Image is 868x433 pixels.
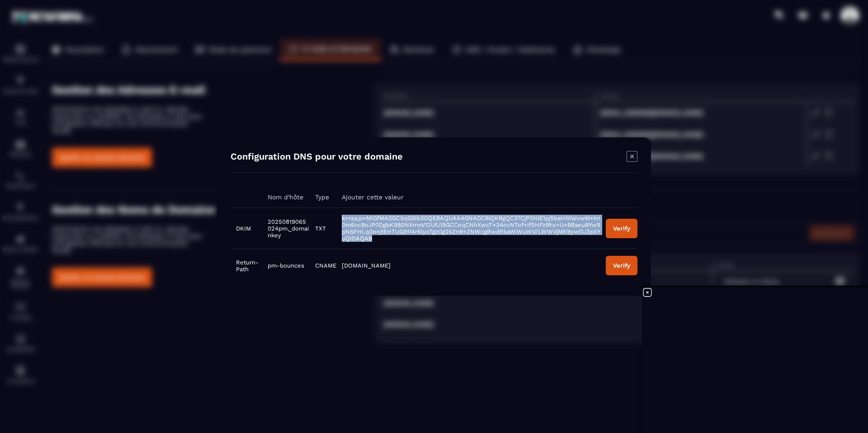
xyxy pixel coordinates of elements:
td: DKIM [231,208,262,249]
th: Nom d'hôte [262,187,309,208]
div: Verify [613,225,630,232]
span: pm-bounces [268,262,304,269]
button: Verify [606,219,637,238]
td: TXT [310,208,336,249]
span: k=rsa;p=MIGfMA0GCSqGSIb3DQEBAQUAA4GNADCBiQKBgQC37CjP0NlE1pj5baHiWaIvwM+kn0m6ocBoJP0DgbK980NXmnV12... [342,215,600,242]
td: Return-Path [231,249,262,282]
button: Verify [606,256,637,275]
span: 20250819065024pm._domainkey [268,218,309,239]
h4: Configuration DNS pour votre domaine [231,151,403,164]
th: Ajouter cette valeur [336,187,600,208]
div: Verify [613,262,630,269]
span: [DOMAIN_NAME] [342,262,391,269]
td: CNAME [310,249,336,282]
th: Type [310,187,336,208]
